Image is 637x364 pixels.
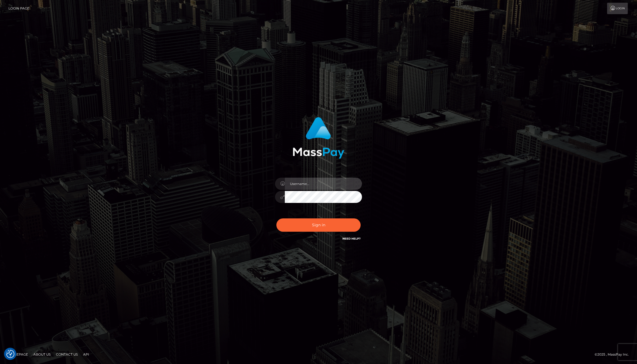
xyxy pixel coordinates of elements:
a: Homepage [6,350,30,359]
div: © 2025 , MassPay Inc. [595,352,633,357]
a: About Us [31,350,53,359]
button: Sign in [276,218,361,232]
button: Consent Preferences [6,350,14,358]
a: API [81,350,91,359]
a: Login Page [8,3,29,14]
a: Login [607,3,628,14]
img: Revisit consent button [6,350,14,358]
a: Contact Us [54,350,80,359]
input: Username... [285,178,362,190]
img: MassPay Login [293,117,344,159]
a: Need Help? [342,237,361,240]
